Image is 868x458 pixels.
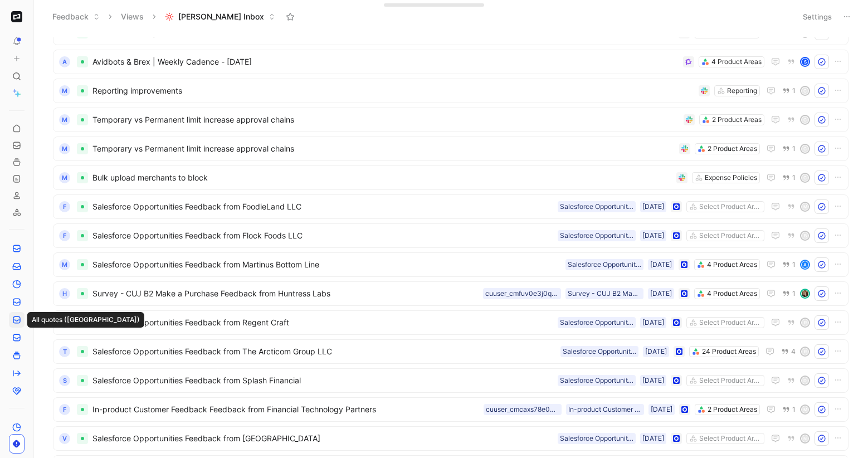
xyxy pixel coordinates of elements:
[780,85,798,97] button: 1
[792,145,796,152] span: 1
[59,317,70,328] div: R
[792,261,796,268] span: 1
[59,288,70,299] div: H
[92,84,694,98] span: Reporting improvements
[59,404,70,415] div: F
[92,432,553,445] span: Salesforce Opportunities Feedback from [GEOGRAPHIC_DATA]
[568,259,641,270] div: Salesforce Opportunities
[92,374,553,387] span: Salesforce Opportunities Feedback from Splash Financial
[801,261,809,269] div: A
[801,435,809,442] div: N
[92,200,553,213] span: Salesforce Opportunities Feedback from FoodieLand LLC
[53,252,849,277] a: MSalesforce Opportunities Feedback from Martinus Bottom Line4 Product Areas[DATE]Salesforce Oppor...
[801,377,809,384] div: D
[92,113,679,126] span: Temporary vs Permanent limit increase approval chains
[92,287,479,300] span: Survey - CUJ B2 Make a Purchase Feedback from Huntress Labs
[92,258,561,271] span: Salesforce Opportunities Feedback from Martinus Bottom Line
[53,194,849,219] a: FSalesforce Opportunities Feedback from FoodieLand LLCSelect Product Areas[DATE]Salesforce Opport...
[801,348,809,355] div: R
[53,165,849,190] a: MBulk upload merchants to blockExpense Policies1c
[53,368,849,393] a: SSalesforce Opportunities Feedback from Splash FinancialSelect Product Areas[DATE]Salesforce Oppo...
[727,85,757,96] div: Reporting
[705,172,757,183] div: Expense Policies
[642,375,664,386] div: [DATE]
[53,108,849,132] a: MTemporary vs Permanent limit increase approval chains2 Product Areasc
[9,9,25,25] button: Brex
[780,403,798,416] button: 1
[699,230,762,241] div: Select Product Areas
[642,433,664,444] div: [DATE]
[780,172,798,184] button: 1
[568,404,642,415] div: In-product Customer Feedback
[59,143,70,154] div: M
[642,201,664,212] div: [DATE]
[560,230,633,241] div: Salesforce Opportunities
[801,290,809,298] img: avatar
[699,433,762,444] div: Select Product Areas
[59,230,70,241] div: F
[53,223,849,248] a: FSalesforce Opportunities Feedback from Flock Foods LLCSelect Product Areas[DATE]Salesforce Oppor...
[53,310,849,335] a: RSalesforce Opportunities Feedback from Regent CraftSelect Product Areas[DATE]Salesforce Opportun...
[486,404,559,415] div: cuuser_cmcaxs78e00hu0i90gfp3015s
[59,56,70,67] div: A
[178,11,264,22] span: [PERSON_NAME] Inbox
[801,232,809,240] div: B
[92,403,479,416] span: In-product Customer Feedback Feedback from Financial Technology Partners
[485,288,559,299] div: cuuser_cmfuv0e3j0qwo0j08ipk66wzm
[801,203,809,211] div: M
[59,433,70,444] div: V
[47,8,105,25] button: Feedback
[53,426,849,451] a: VSalesforce Opportunities Feedback from [GEOGRAPHIC_DATA]Select Product Areas[DATE]Salesforce Opp...
[792,87,796,94] span: 1
[780,259,798,271] button: 1
[53,339,849,364] a: TSalesforce Opportunities Feedback from The Arcticom Group LLC24 Product Areas[DATE]Salesforce Op...
[642,230,664,241] div: [DATE]
[563,346,636,357] div: Salesforce Opportunities
[792,174,796,181] span: 1
[801,174,809,182] div: c
[792,290,796,297] span: 1
[651,404,672,415] div: [DATE]
[53,79,849,103] a: MReporting improvementsReporting1c
[92,142,675,155] span: Temporary vs Permanent limit increase approval chains
[699,201,762,212] div: Select Product Areas
[780,143,798,155] button: 1
[798,9,837,25] button: Settings
[53,397,849,422] a: FIn-product Customer Feedback Feedback from Financial Technology Partners2 Product Areas[DATE]In-...
[801,116,809,124] div: c
[801,319,809,327] div: R
[59,172,70,183] div: M
[780,288,798,300] button: 1
[801,58,809,66] div: S
[650,259,672,270] div: [DATE]
[59,259,70,270] div: M
[92,229,553,242] span: Salesforce Opportunities Feedback from Flock Foods LLC
[645,346,667,357] div: [DATE]
[642,317,664,328] div: [DATE]
[560,201,633,212] div: Salesforce Opportunities
[707,288,757,299] div: 4 Product Areas
[53,50,849,74] a: AAvidbots & Brex | Weekly Cadence - [DATE]4 Product AreasS
[160,8,280,25] button: [PERSON_NAME] Inbox
[791,348,796,355] span: 4
[779,345,798,358] button: 4
[699,375,762,386] div: Select Product Areas
[59,114,70,125] div: M
[53,281,849,306] a: HSurvey - CUJ B2 Make a Purchase Feedback from Huntress Labs4 Product Areas[DATE]Survey - CUJ B2 ...
[116,8,149,25] button: Views
[708,143,757,154] div: 2 Product Areas
[92,171,672,184] span: Bulk upload merchants to block
[59,85,70,96] div: M
[11,11,22,22] img: Brex
[560,317,633,328] div: Salesforce Opportunities
[59,346,70,357] div: T
[53,137,849,161] a: MTemporary vs Permanent limit increase approval chains2 Product Areas1c
[560,433,633,444] div: Salesforce Opportunities
[707,259,757,270] div: 4 Product Areas
[92,345,556,358] span: Salesforce Opportunities Feedback from The Arcticom Group LLC
[792,406,796,413] span: 1
[712,114,762,125] div: 2 Product Areas
[92,316,553,329] span: Salesforce Opportunities Feedback from Regent Craft
[92,55,679,69] span: Avidbots & Brex | Weekly Cadence - [DATE]
[801,145,809,153] div: c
